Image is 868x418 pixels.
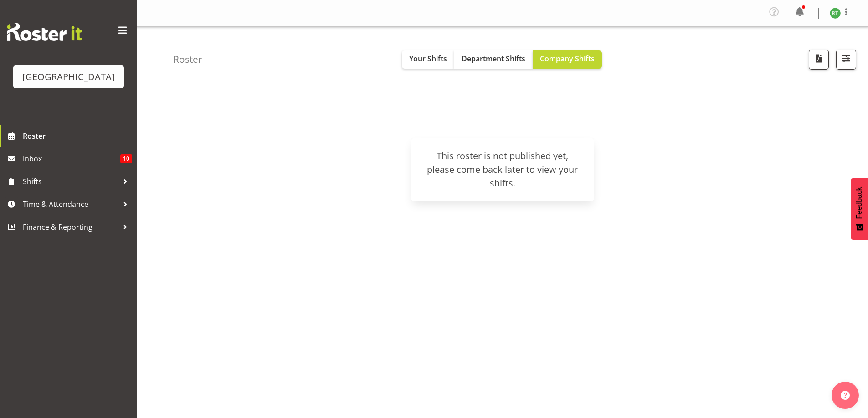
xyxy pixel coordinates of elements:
[409,54,447,64] span: Your Shifts
[120,154,132,163] span: 10
[23,175,118,188] span: Shifts
[173,54,202,65] h4: Roster
[836,50,856,70] button: Filter Shifts
[540,54,595,64] span: Company Shifts
[7,23,82,41] img: Rosterit website logo
[533,50,602,69] button: Company Shifts
[462,54,525,64] span: Department Shifts
[855,187,863,219] span: Feedback
[22,70,115,84] div: [GEOGRAPHIC_DATA]
[23,152,120,166] span: Inbox
[809,50,829,70] button: Download a PDF of the roster according to the set date range.
[23,197,118,211] span: Time & Attendance
[402,50,454,69] button: Your Shifts
[454,50,533,69] button: Department Shifts
[841,391,850,400] img: help-xxl-2.png
[851,178,868,240] button: Feedback - Show survey
[23,220,118,234] span: Finance & Reporting
[830,8,841,19] img: richard-test10237.jpg
[23,129,132,143] span: Roster
[422,149,583,190] div: This roster is not published yet, please come back later to view your shifts.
